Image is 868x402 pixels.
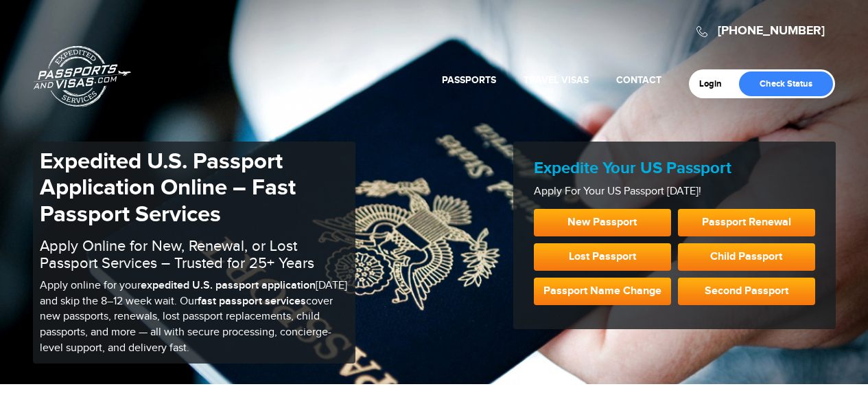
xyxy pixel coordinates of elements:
[198,295,306,308] b: fast passport services
[616,74,661,86] a: Contact
[534,159,815,179] h2: Expedite Your US Passport
[678,243,815,271] a: Child Passport
[678,209,815,236] a: Passport Renewal
[534,278,671,305] a: Passport Name Change
[534,209,671,236] a: New Passport
[739,71,833,96] a: Check Status
[34,45,131,107] a: Passports & [DOMAIN_NAME]
[534,184,815,200] p: Apply For Your US Passport [DATE]!
[699,78,731,89] a: Login
[718,23,825,38] a: [PHONE_NUMBER]
[678,278,815,305] a: Second Passport
[442,74,496,86] a: Passports
[141,279,316,292] b: expedited U.S. passport application
[40,238,349,271] h2: Apply Online for New, Renewal, or Lost Passport Services – Trusted for 25+ Years
[40,278,349,357] p: Apply online for your [DATE] and skip the 8–12 week wait. Our cover new passports, renewals, lost...
[534,243,671,271] a: Lost Passport
[524,74,589,86] a: Travel Visas
[40,148,349,227] h1: Expedited U.S. Passport Application Online – Fast Passport Services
